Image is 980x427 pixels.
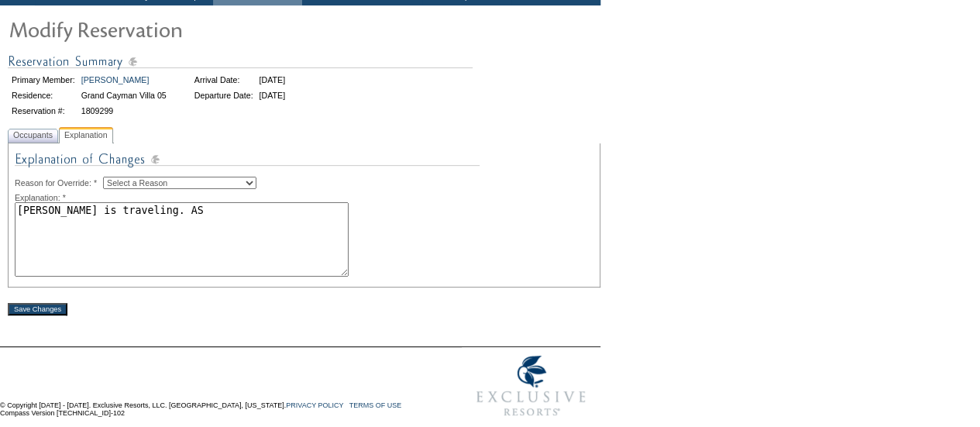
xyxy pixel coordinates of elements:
[349,401,402,409] a: TERMS OF USE
[8,13,318,44] img: Modify Reservation
[9,88,77,102] td: Residence:
[8,303,67,315] input: Save Changes
[8,52,473,71] img: Reservation Summary
[81,75,150,84] a: [PERSON_NAME]
[15,150,480,177] img: Explanation of Changes
[61,127,111,143] span: Explanation
[79,104,169,118] td: 1809299
[79,88,169,102] td: Grand Cayman Villa 05
[9,73,77,87] td: Primary Member:
[462,347,600,425] img: Exclusive Resorts
[10,127,56,143] span: Occupants
[257,73,288,87] td: [DATE]
[15,193,593,202] div: Explanation: *
[257,88,288,102] td: [DATE]
[192,73,256,87] td: Arrival Date:
[9,104,77,118] td: Reservation #:
[286,401,343,409] a: PRIVACY POLICY
[192,88,256,102] td: Departure Date:
[15,178,103,188] span: Reason for Override: *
